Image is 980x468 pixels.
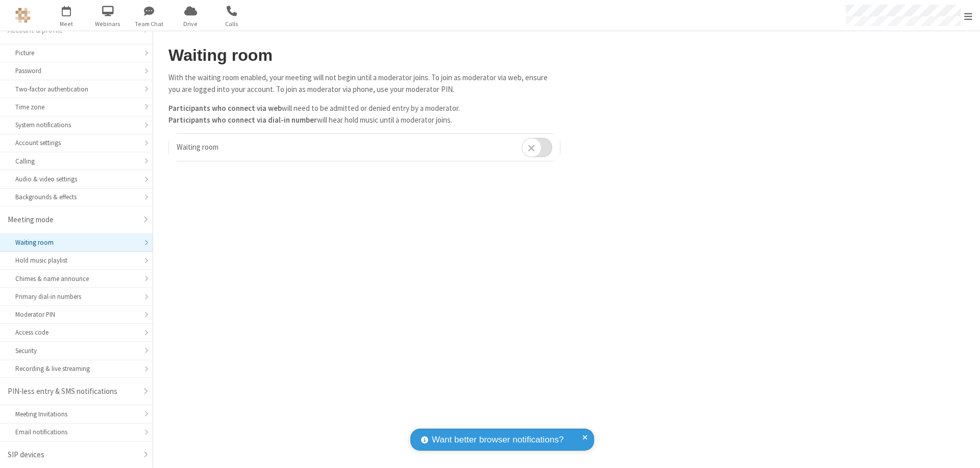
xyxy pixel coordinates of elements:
span: Calls [213,19,251,29]
span: Webinars [89,19,127,29]
div: Password [15,66,137,76]
div: Email notifications [15,427,137,437]
img: QA Selenium DO NOT DELETE OR CHANGE [15,8,31,23]
p: will need to be admitted or denied entry by a moderator. will hear hold music until a moderator j... [168,103,560,126]
p: With the waiting room enabled, your meeting will not begin until a moderator joins. To join as mo... [168,72,560,95]
h2: Waiting room [168,46,560,64]
div: System notifications [15,120,137,130]
div: Meeting Invitations [15,409,137,419]
div: Two-factor authentication [15,84,137,94]
span: Drive [171,19,210,29]
div: Access code [15,327,137,337]
div: Account settings [15,138,137,148]
div: Primary dial-in numbers [15,292,137,301]
div: Moderator PIN [15,310,137,319]
div: Waiting room [15,238,137,247]
div: Picture [15,48,137,58]
span: Waiting room [177,142,218,152]
div: Meeting mode [8,214,137,226]
div: PIN-less entry & SMS notifications [8,386,137,397]
span: Want better browser notifications? [432,433,563,447]
div: SIP devices [8,449,137,461]
div: Time zone [15,102,137,112]
span: Team Chat [130,19,168,29]
div: Backgrounds & effects [15,192,137,202]
div: Security [15,346,137,356]
span: Meet [47,19,86,29]
div: Recording & live streaming [15,364,137,373]
div: Chimes & name announce [15,274,137,284]
div: Audio & video settings [15,174,137,184]
b: Participants who connect via dial-in number [168,115,317,125]
div: Calling [15,156,137,166]
div: Hold music playlist [15,255,137,265]
b: Participants who connect via web [168,103,282,113]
